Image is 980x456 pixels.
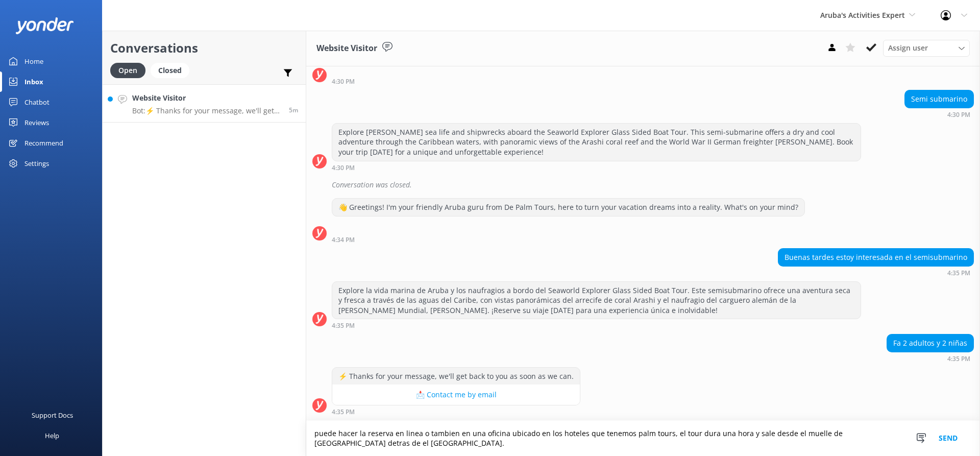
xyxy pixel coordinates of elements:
h3: Website Visitor [316,42,377,55]
div: Buenas tardes estoy interesada en el semisubmarino [778,249,973,266]
div: Settings [24,153,49,174]
button: Send [929,421,967,456]
strong: 4:35 PM [947,270,970,276]
h4: Website Visitor [132,92,281,104]
div: Conversation was closed. [332,176,974,194]
textarea: puede hacer la reserva en linea o tambien en una oficina ubicado en los hoteles que tenemos palm ... [306,421,980,456]
div: Sep 07 2025 04:30pm (UTC -04:00) America/Caracas [332,164,861,171]
div: Sep 07 2025 04:30pm (UTC -04:00) America/Caracas [904,111,974,118]
div: Semi submarino [905,90,973,108]
div: Explore la vida marina de Aruba y los naufragios a bordo del Seaworld Explorer Glass Sided Boat T... [332,282,861,319]
div: Sep 07 2025 04:34pm (UTC -04:00) America/Caracas [332,236,805,243]
div: Sep 07 2025 04:35pm (UTC -04:00) America/Caracas [778,269,974,276]
a: Website VisitorBot:⚡ Thanks for your message, we'll get back to you as soon as we can.5m [103,84,306,123]
strong: 4:35 PM [332,409,355,415]
div: Sep 07 2025 04:30pm (UTC -04:00) America/Caracas [332,78,805,85]
strong: 4:30 PM [332,79,355,85]
strong: 4:30 PM [947,112,970,118]
span: Assign user [888,42,928,54]
div: Sep 07 2025 04:35pm (UTC -04:00) America/Caracas [887,355,974,362]
img: yonder-white-logo.png [15,17,74,34]
strong: 4:35 PM [947,356,970,362]
div: Assign User [883,40,970,56]
strong: 4:34 PM [332,237,355,243]
div: Sep 07 2025 04:35pm (UTC -04:00) America/Caracas [332,408,580,415]
button: 📩 Contact me by email [332,385,580,405]
div: Sep 07 2025 04:35pm (UTC -04:00) America/Caracas [332,322,861,329]
div: Reviews [24,112,49,133]
div: Chatbot [24,92,50,112]
span: Sep 07 2025 04:35pm (UTC -04:00) America/Caracas [289,106,298,114]
div: Home [24,51,43,71]
div: Help [45,425,59,446]
div: 👋 Greetings! I'm your friendly Aruba guru from De Palm Tours, here to turn your vacation dreams i... [332,199,804,216]
h2: Conversations [110,38,298,58]
div: Closed [151,63,189,78]
a: Open [110,64,151,76]
div: Recommend [24,133,63,153]
div: Support Docs [32,405,73,425]
strong: 4:30 PM [332,165,355,171]
div: 2025-09-07T20:32:38.349 [312,176,974,194]
div: Open [110,63,145,78]
div: Inbox [24,71,43,92]
strong: 4:35 PM [332,323,355,329]
p: Bot: ⚡ Thanks for your message, we'll get back to you as soon as we can. [132,106,281,115]
div: Fa 2 adultos y 2 niñas [887,334,973,352]
span: Aruba's Activities Expert [820,10,905,20]
a: Closed [151,64,194,76]
div: Explore [PERSON_NAME] sea life and shipwrecks aboard the Seaworld Explorer Glass Sided Boat Tour.... [332,124,861,161]
div: ⚡ Thanks for your message, we'll get back to you as soon as we can. [332,368,580,385]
